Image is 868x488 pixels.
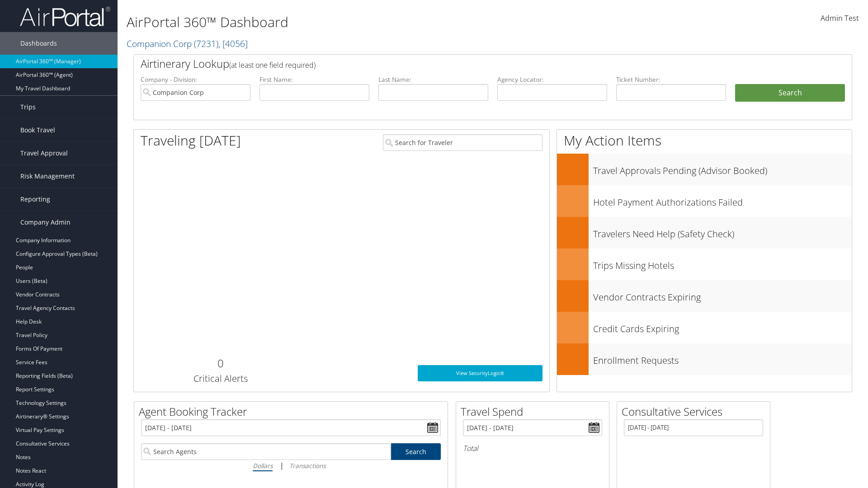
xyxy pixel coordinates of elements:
span: (at least one field required) [229,60,316,70]
span: Travel Approval [20,142,68,164]
label: Company - Division: [141,75,250,84]
span: Book Travel [20,119,55,141]
a: Hotel Payment Authorizations Failed [557,185,852,217]
a: Trips Missing Hotels [557,249,852,280]
input: Search for Traveler [383,134,542,151]
input: Search Agents [141,443,391,460]
i: Transactions [289,461,325,470]
span: Admin Test [821,13,859,23]
i: Dollars [253,461,273,470]
img: airportal-logo.png [20,6,110,27]
h3: Travelers Need Help (Safety Check) [593,223,852,240]
label: Agency Locator: [497,75,607,84]
a: Search [391,443,441,460]
h2: Agent Booking Tracker [139,404,448,419]
h2: Airtinerary Lookup [141,56,785,71]
span: Risk Management [20,165,75,188]
label: Last Name: [378,75,488,84]
span: Reporting [20,188,50,211]
label: Ticket Number: [616,75,726,84]
a: Enrollment Requests [557,343,852,375]
h3: Critical Alerts [141,372,300,385]
h3: Travel Approvals Pending (Advisor Booked) [593,160,852,177]
h1: Traveling [DATE] [141,131,241,150]
button: Search [735,84,845,102]
span: Dashboards [20,32,57,55]
span: ( 7231 ) [194,38,218,50]
h2: Consultative Services [622,404,770,419]
h3: Hotel Payment Authorizations Failed [593,192,852,209]
h2: 0 [141,356,300,371]
span: Trips [20,96,36,118]
span: Company Admin [20,211,71,234]
a: Travel Approvals Pending (Advisor Booked) [557,154,852,185]
a: Companion Corp [127,38,248,50]
a: Admin Test [821,5,859,33]
h3: Vendor Contracts Expiring [593,286,852,304]
h1: AirPortal 360™ Dashboard [127,13,615,32]
label: First Name: [259,75,369,84]
span: , [ 4056 ] [218,38,248,50]
h3: Enrollment Requests [593,350,852,367]
a: Vendor Contracts Expiring [557,280,852,312]
a: View SecurityLogic® [418,365,542,381]
h1: My Action Items [557,131,852,150]
h2: Travel Spend [461,404,609,419]
h6: Total [463,443,602,453]
h3: Trips Missing Hotels [593,255,852,272]
h3: Credit Cards Expiring [593,318,852,335]
div: | [141,460,441,471]
a: Travelers Need Help (Safety Check) [557,217,852,249]
a: Credit Cards Expiring [557,312,852,343]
